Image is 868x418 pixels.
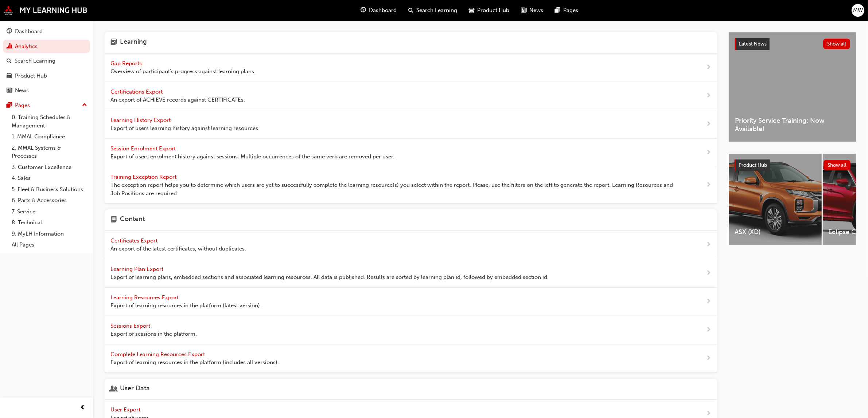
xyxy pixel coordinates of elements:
a: Analytics [3,40,90,53]
span: car-icon [469,6,475,15]
a: 1. MMAL Compliance [9,131,90,142]
a: Sessions Export Export of sessions in the platform.next-icon [105,316,717,344]
a: Latest NewsShow allPriority Service Training: Now Available! [729,32,856,142]
a: Search Learning [3,54,90,68]
span: Export of learning resources in the platform (latest version). [110,301,261,310]
span: Certificates Export [110,237,159,244]
a: Training Exception Report The exception report helps you to determine which users are yet to succ... [105,167,717,204]
a: 6. Parts & Accessories [9,195,90,206]
span: ASX (XD) [735,228,816,236]
span: guage-icon [361,6,366,15]
span: Export of sessions in the platform. [110,330,197,338]
a: Latest NewsShow all [735,38,850,50]
span: User Export [110,406,142,413]
a: car-iconProduct Hub [463,3,515,18]
button: Pages [3,99,90,112]
a: 8. Technical [9,217,90,228]
h4: Content [120,215,145,225]
a: 5. Fleet & Business Solutions [9,184,90,195]
div: News [15,86,29,95]
a: Product Hub [3,69,90,83]
a: Gap Reports Overview of participant's progress against learning plans.next-icon [105,54,717,82]
a: Learning Resources Export Export of learning resources in the platform (latest version).next-icon [105,288,717,316]
span: Pages [564,6,579,15]
span: Sessions Export [110,323,152,329]
span: guage-icon [7,28,12,35]
a: Certificates Export An export of the latest certificates, without duplicates.next-icon [105,231,717,259]
span: Gap Reports [110,60,143,67]
span: Search Learning [417,6,458,15]
span: Export of learning plans, embedded sections and associated learning resources. All data is publis... [110,273,549,281]
a: Complete Learning Resources Export Export of learning resources in the platform (includes all ver... [105,344,717,373]
span: next-icon [706,326,711,335]
button: MW [852,4,864,17]
h4: Learning [120,38,147,47]
a: News [3,84,90,97]
span: next-icon [706,91,711,100]
span: car-icon [7,73,12,79]
span: Learning History Export [110,117,172,123]
span: Learning Plan Export [110,266,165,272]
span: Priority Service Training: Now Available! [735,117,850,133]
button: Show all [824,160,851,170]
span: next-icon [706,63,711,72]
span: search-icon [409,6,414,15]
a: pages-iconPages [549,3,584,18]
span: Overview of participant's progress against learning plans. [110,67,256,76]
span: Product Hub [739,162,767,168]
a: 7. Service [9,206,90,217]
span: search-icon [7,58,12,64]
div: Dashboard [15,27,43,36]
span: next-icon [706,269,711,278]
button: Show all [823,39,851,49]
span: next-icon [706,181,711,190]
a: 3. Customer Excellence [9,162,90,173]
span: Product Hub [478,6,510,15]
div: Search Learning [15,57,55,65]
a: Certifications Export An export of ACHIEVE records against CERTIFICATEs.next-icon [105,82,717,110]
h4: User Data [120,385,150,394]
a: news-iconNews [515,3,549,18]
a: ASX (XD) [729,154,822,245]
span: The exception report helps you to determine which users are yet to successfully complete the lear... [110,181,682,197]
a: 0. Training Schedules & Management [9,112,90,131]
span: next-icon [706,240,711,249]
span: Export of users enrolment history against sessions. Multiple occurrences of the same verb are rem... [110,153,394,161]
span: MW [853,6,863,15]
span: An export of ACHIEVE records against CERTIFICATEs. [110,96,245,104]
span: News [530,6,544,15]
span: page-icon [110,215,117,225]
span: Export of users learning history against learning resources. [110,124,260,133]
a: Learning Plan Export Export of learning plans, embedded sections and associated learning resource... [105,259,717,288]
span: Learning Resources Export [110,294,180,301]
a: Product HubShow all [735,159,851,171]
a: Dashboard [3,25,90,38]
span: up-icon [82,100,87,110]
span: chart-icon [7,43,12,50]
span: pages-icon [555,6,561,15]
span: next-icon [706,120,711,129]
button: DashboardAnalyticsSearch LearningProduct HubNews [3,23,90,99]
span: learning-icon [110,38,117,47]
div: Pages [15,101,30,110]
img: mmal [4,5,87,15]
span: Latest News [739,41,767,47]
span: pages-icon [7,102,12,109]
a: guage-iconDashboard [355,3,403,18]
span: An export of the latest certificates, without duplicates. [110,245,246,253]
span: news-icon [7,87,12,94]
span: Session Enrolment Export [110,145,177,152]
a: search-iconSearch Learning [403,3,463,18]
span: prev-icon [80,403,86,413]
span: news-icon [521,6,527,15]
span: next-icon [706,297,711,306]
span: next-icon [706,354,711,363]
span: Export of learning resources in the platform (includes all versions). [110,358,279,367]
span: Complete Learning Resources Export [110,351,206,358]
a: 9. MyLH Information [9,228,90,240]
span: Training Exception Report [110,174,178,180]
span: user-icon [110,385,117,394]
a: 4. Sales [9,173,90,184]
